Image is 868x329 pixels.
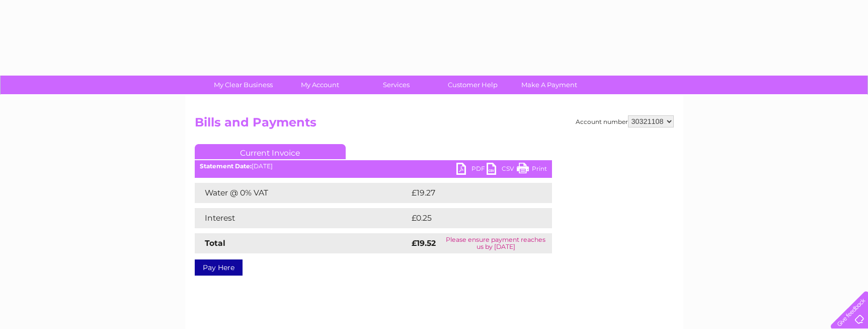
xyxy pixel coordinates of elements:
strong: £19.52 [412,238,436,248]
a: Make A Payment [508,76,591,94]
a: Customer Help [431,76,514,94]
td: Please ensure payment reaches us by [DATE] [440,233,551,253]
a: Services [355,76,438,94]
a: Pay Here [195,259,243,276]
td: £0.25 [409,208,528,228]
td: £19.27 [409,183,531,203]
a: Print [517,163,547,177]
a: PDF [456,163,487,177]
a: My Account [278,76,361,94]
a: My Clear Business [202,76,285,94]
div: Account number [576,115,674,127]
a: CSV [487,163,517,177]
a: Current Invoice [195,144,346,159]
div: [DATE] [195,163,552,170]
strong: Total [205,238,225,248]
h2: Bills and Payments [195,115,674,135]
b: Statement Date: [200,162,252,170]
td: Water @ 0% VAT [195,183,409,203]
td: Interest [195,208,409,228]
